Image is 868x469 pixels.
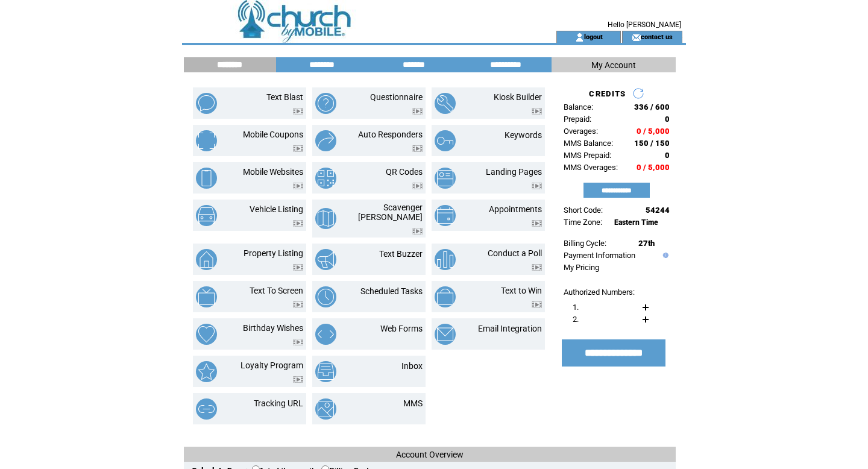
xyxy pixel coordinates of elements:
img: auto-responders.png [315,130,336,151]
a: Vehicle Listing [250,204,303,214]
span: 27th [638,239,655,248]
img: video.png [293,183,303,189]
a: Text Buzzer [379,249,423,259]
a: Questionnaire [370,92,423,102]
span: Prepaid: [564,115,591,124]
span: CREDITS [589,89,626,98]
span: 0 [665,115,670,124]
span: Balance: [564,102,593,112]
img: video.png [412,145,423,152]
span: Short Code: [564,206,603,215]
span: MMS Prepaid: [564,151,611,160]
img: mobile-websites.png [196,168,217,189]
a: Loyalty Program [241,360,303,370]
img: video.png [293,108,303,115]
img: appointments.png [435,205,456,226]
img: mobile-coupons.png [196,130,217,151]
span: 1. [573,303,579,312]
span: Authorized Numbers: [564,288,635,297]
img: tracking-url.png [196,398,217,420]
img: text-blast.png [196,93,217,114]
span: 336 / 600 [634,102,670,112]
img: video.png [532,220,542,227]
img: video.png [532,108,542,115]
img: web-forms.png [315,324,336,345]
span: 0 [665,151,670,160]
img: video.png [293,376,303,383]
a: Text to Win [501,286,542,295]
img: video.png [293,339,303,345]
span: MMS Overages: [564,163,618,172]
img: help.gif [660,253,668,258]
img: video.png [412,228,423,234]
span: Billing Cycle: [564,239,606,248]
a: Mobile Websites [243,167,303,177]
a: Scheduled Tasks [360,286,423,296]
img: video.png [532,183,542,189]
img: contact_us_icon.gif [632,33,641,42]
span: 150 / 150 [634,139,670,148]
img: video.png [412,108,423,115]
img: vehicle-listing.png [196,205,217,226]
img: conduct-a-poll.png [435,249,456,270]
a: Email Integration [478,324,542,333]
a: MMS [403,398,423,408]
img: video.png [293,145,303,152]
a: Text To Screen [250,286,303,295]
img: video.png [532,264,542,271]
a: Web Forms [380,324,423,333]
a: Auto Responders [358,130,423,139]
a: My Pricing [564,263,599,272]
span: 0 / 5,000 [637,163,670,172]
span: Account Overview [396,450,464,459]
img: keywords.png [435,130,456,151]
img: questionnaire.png [315,93,336,114]
a: Property Listing [244,248,303,258]
img: mms.png [315,398,336,420]
span: Overages: [564,127,598,136]
img: qr-codes.png [315,168,336,189]
img: video.png [293,220,303,227]
span: 54244 [646,206,670,215]
img: kiosk-builder.png [435,93,456,114]
a: Text Blast [266,92,303,102]
span: My Account [591,60,636,70]
a: Payment Information [564,251,635,260]
a: Inbox [401,361,423,371]
span: 0 / 5,000 [637,127,670,136]
a: Kiosk Builder [494,92,542,102]
img: video.png [293,301,303,308]
a: contact us [641,33,673,40]
span: Hello [PERSON_NAME] [608,20,681,29]
img: email-integration.png [435,324,456,345]
a: Appointments [489,204,542,214]
a: Tracking URL [254,398,303,408]
span: MMS Balance: [564,139,613,148]
img: account_icon.gif [575,33,584,42]
img: property-listing.png [196,249,217,270]
a: Landing Pages [486,167,542,177]
span: 2. [573,315,579,324]
img: landing-pages.png [435,168,456,189]
img: text-buzzer.png [315,249,336,270]
a: Scavenger [PERSON_NAME] [358,203,423,222]
a: Conduct a Poll [488,248,542,258]
img: scavenger-hunt.png [315,208,336,229]
a: Mobile Coupons [243,130,303,139]
img: text-to-screen.png [196,286,217,307]
img: loyalty-program.png [196,361,217,382]
img: birthday-wishes.png [196,324,217,345]
span: Eastern Time [614,218,658,227]
img: video.png [532,301,542,308]
a: Keywords [505,130,542,140]
a: Birthday Wishes [243,323,303,333]
img: scheduled-tasks.png [315,286,336,307]
img: video.png [293,264,303,271]
a: logout [584,33,603,40]
img: text-to-win.png [435,286,456,307]
img: inbox.png [315,361,336,382]
span: Time Zone: [564,218,602,227]
img: video.png [412,183,423,189]
a: QR Codes [386,167,423,177]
